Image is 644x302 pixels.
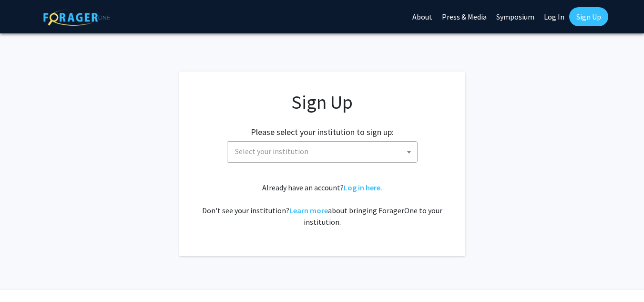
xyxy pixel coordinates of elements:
[289,206,328,215] a: Learn more about bringing ForagerOne to your institution
[569,7,608,26] a: Sign Up
[251,127,394,137] h2: Please select your institution to sign up:
[344,183,380,192] a: Log in here
[43,9,110,26] img: ForagerOne Logo
[231,142,417,161] span: Select your institution
[198,182,446,228] div: Already have an account? . Don't see your institution? about bringing ForagerOne to your institut...
[227,141,418,163] span: Select your institution
[198,91,446,114] h1: Sign Up
[235,146,308,156] span: Select your institution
